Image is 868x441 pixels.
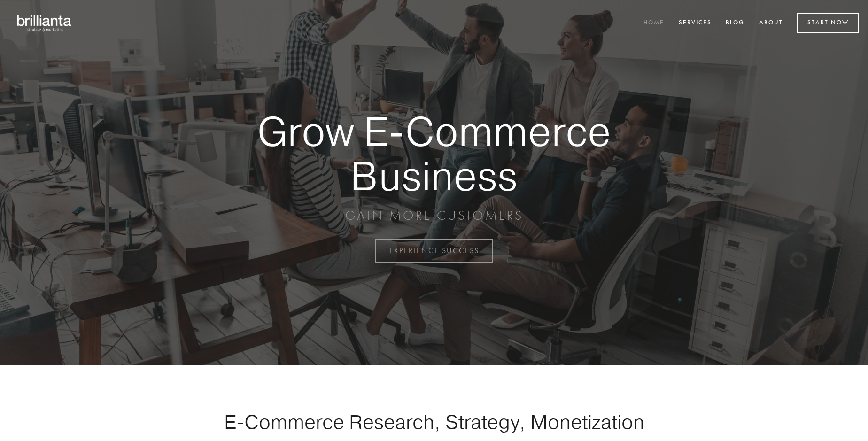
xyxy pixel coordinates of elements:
a: About [753,15,789,31]
strong: Grow E-Commerce Business [225,109,643,198]
a: Blog [720,15,751,31]
a: EXPERIENCE SUCCESS [375,239,493,263]
h1: E-Commerce Research, Strategy, Monetization [194,410,674,433]
a: Start Now [797,13,859,33]
a: Home [637,15,670,31]
p: GAIN MORE CUSTOMERS [225,207,643,224]
img: brillianta - research, strategy, marketing [9,9,80,37]
a: Services [673,15,718,31]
